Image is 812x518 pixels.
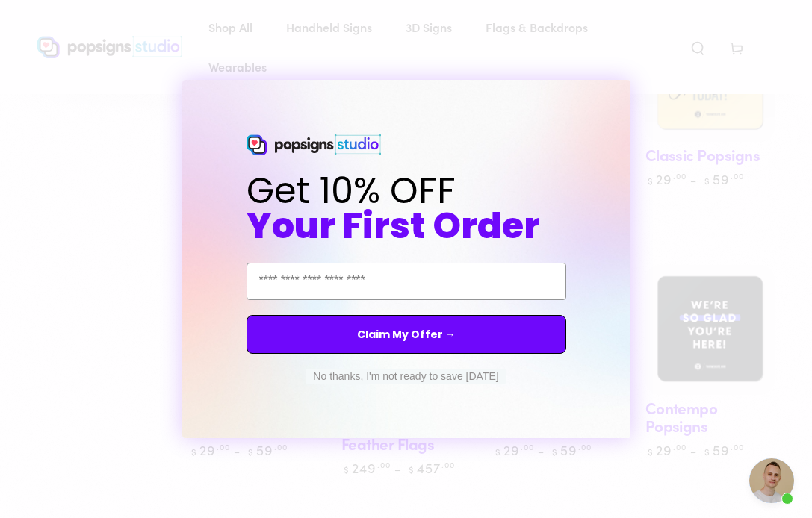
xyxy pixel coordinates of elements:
button: No thanks, I'm not ready to save [DATE] [306,369,506,384]
button: Claim My Offer → [247,315,566,354]
img: Popsigns Studio [247,134,381,155]
div: Open chat [749,458,794,503]
span: Get 10% OFF [247,166,456,216]
span: Your First Order [247,201,540,251]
